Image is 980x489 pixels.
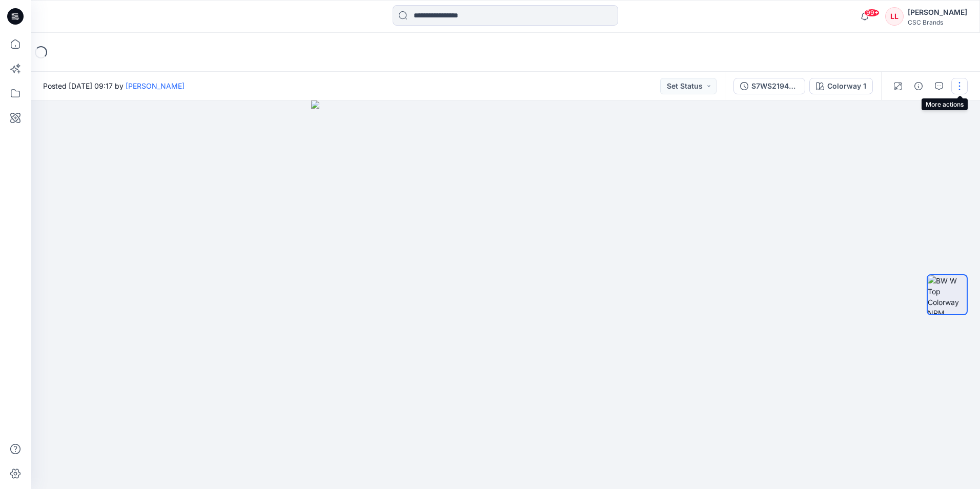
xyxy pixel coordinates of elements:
div: [PERSON_NAME] [908,6,967,18]
div: Colorway 1 [827,80,866,92]
div: LL [885,7,904,26]
a: [PERSON_NAME] [126,81,185,90]
img: eyJhbGciOiJIUzI1NiIsImtpZCI6IjAiLCJzbHQiOiJzZXMiLCJ0eXAiOiJKV1QifQ.eyJkYXRhIjp7InR5cGUiOiJzdG9yYW... [311,100,700,489]
img: BW W Top Colorway NRM [928,275,967,314]
div: S7WS219402_S27_GLREG_VP1 [751,80,799,92]
button: S7WS219402_S27_GLREG_VP1 [733,78,805,94]
span: 99+ [864,9,880,17]
span: Posted [DATE] 09:17 by [43,80,185,91]
button: Colorway 1 [809,78,873,94]
button: Details [910,78,927,94]
div: CSC Brands [908,18,967,26]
